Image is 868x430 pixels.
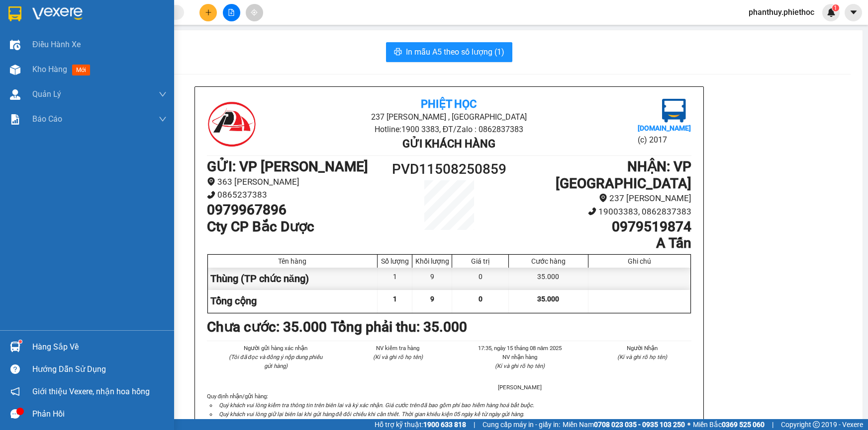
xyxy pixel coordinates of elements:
[205,9,212,16] span: plus
[509,268,588,290] div: 35.000
[687,423,690,427] span: ⚪️
[375,419,466,430] span: Hỗ trợ kỹ thuật:
[288,123,610,136] li: Hotline: 1900 3383, ĐT/Zalo : 0862837383
[8,6,21,21] img: logo-vxr
[380,257,409,265] div: Số lượng
[563,419,685,430] span: Miền Nam
[394,48,402,57] span: printer
[479,295,482,303] span: 0
[421,98,477,110] b: Phiệt Học
[10,114,20,125] img: solution-icon
[246,4,263,21] button: aim
[373,354,423,360] i: (Kí và ghi rõ họ tên)
[207,319,327,335] b: Chưa cước : 35.000
[474,419,475,430] span: |
[223,4,240,21] button: file-add
[10,65,20,75] img: warehouse-icon
[32,362,167,377] div: Hướng dẫn sử dụng
[471,353,570,361] li: NV nhận hàng
[593,344,691,353] li: Người Nhận
[430,295,434,303] span: 9
[32,38,81,51] span: Điều hành xe
[208,268,378,290] div: Thùng (TP chức năng)
[349,344,447,353] li: NV kiểm tra hàng
[207,175,388,189] li: 363 [PERSON_NAME]
[638,134,691,146] li: (c) 2017
[509,205,691,218] li: 19003383, 0862837383
[415,257,449,265] div: Khối lượng
[32,88,61,100] span: Quản Lý
[228,9,235,16] span: file-add
[471,344,570,353] li: 17:35, ngày 15 tháng 08 năm 2025
[588,207,596,215] span: phone
[32,407,167,422] div: Phản hồi
[386,42,512,62] button: printerIn mẫu A5 theo số lượng (1)
[159,115,167,123] span: down
[509,218,691,235] h1: 0979519874
[207,177,215,186] span: environment
[229,354,322,369] i: (Tôi đã đọc và đồng ý nộp dung phiếu gửi hàng)
[10,364,20,374] span: question-circle
[772,419,773,430] span: |
[210,257,375,265] div: Tên hàng
[32,385,150,398] span: Giới thiệu Vexere, nhận hoa hồng
[482,419,560,430] span: Cung cấp máy in - giấy in:
[19,340,22,343] sup: 1
[537,295,559,303] span: 35.000
[207,202,388,218] h1: 0979967896
[207,158,368,175] b: GỬI : VP [PERSON_NAME]
[511,257,585,265] div: Cước hàng
[10,40,20,50] img: warehouse-icon
[509,192,691,205] li: 237 [PERSON_NAME]
[406,46,504,58] span: In mẫu A5 theo số lượng (1)
[423,421,466,429] strong: 1900 633 818
[594,421,685,429] strong: 0708 023 035 - 0935 103 250
[617,354,667,360] i: (Kí và ghi rõ họ tên)
[199,4,217,21] button: plus
[251,9,258,16] span: aim
[227,344,325,353] li: Người gửi hàng xác nhận
[402,138,495,150] b: Gửi khách hàng
[599,194,607,202] span: environment
[378,268,412,290] div: 1
[452,268,509,290] div: 0
[10,409,20,419] span: message
[556,158,691,192] b: NHẬN : VP [GEOGRAPHIC_DATA]
[207,191,215,199] span: phone
[813,421,820,428] span: copyright
[207,99,257,148] img: logo.jpg
[471,383,570,392] li: [PERSON_NAME]
[827,8,836,17] img: icon-new-feature
[10,387,20,396] span: notification
[72,65,90,75] span: mới
[331,319,467,335] b: Tổng phải thu: 35.000
[210,295,257,307] span: Tổng cộng
[834,4,837,11] span: 1
[849,8,858,17] span: caret-down
[509,235,691,252] h1: A Tấn
[741,6,822,18] span: phanthuy.phiethoc
[32,340,167,355] div: Hàng sắp về
[10,342,20,352] img: warehouse-icon
[722,421,765,429] strong: 0369 525 060
[638,124,691,132] b: [DOMAIN_NAME]
[662,99,686,123] img: logo.jpg
[219,402,534,409] i: Quý khách vui lòng kiểm tra thông tin trên biên lai và ký xác nhận. Giá cước trên đã bao gồm phí ...
[288,111,610,123] li: 237 [PERSON_NAME] , [GEOGRAPHIC_DATA]
[32,65,67,74] span: Kho hàng
[219,411,525,418] i: Quý khách vui lòng giữ lại biên lai khi gửi hàng để đối chiếu khi cần thiết. Thời gian khiếu kiện...
[207,218,388,235] h1: Cty CP Bắc Dược
[207,188,388,202] li: 0865237383
[845,4,862,21] button: caret-down
[10,89,20,100] img: warehouse-icon
[412,268,452,290] div: 9
[495,362,545,369] i: (Kí và ghi rõ họ tên)
[159,90,167,98] span: down
[455,257,506,265] div: Giá trị
[32,113,62,125] span: Báo cáo
[591,257,688,265] div: Ghi chú
[388,158,510,180] h1: PVD11508250859
[693,419,765,430] span: Miền Bắc
[393,295,397,303] span: 1
[832,4,839,11] sup: 1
